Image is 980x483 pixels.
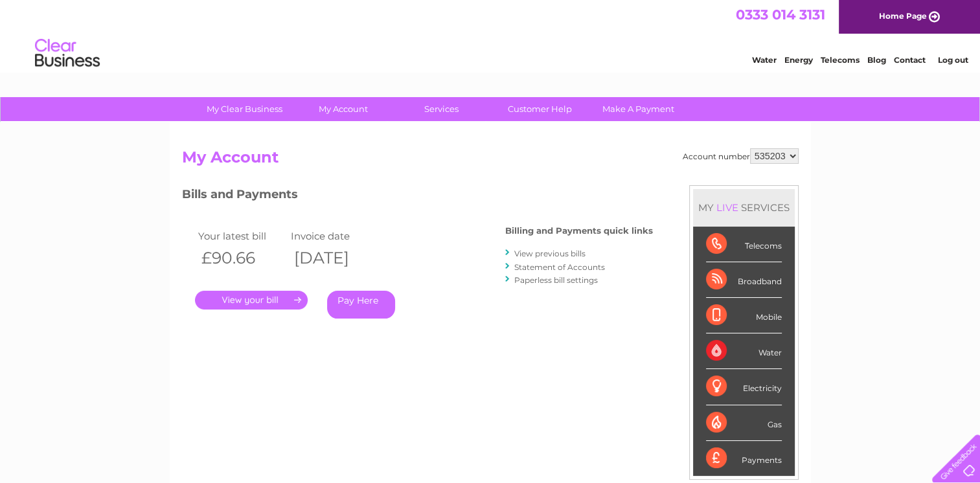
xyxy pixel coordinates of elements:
[937,55,968,65] a: Log out
[514,275,598,285] a: Paperless bill settings
[288,227,381,245] td: Invoice date
[327,291,395,319] a: Pay Here
[505,226,653,236] h4: Billing and Payments quick links
[185,7,797,63] div: Clear Business is a trading name of Verastar Limited (registered in [GEOGRAPHIC_DATA] No. 3667643...
[706,333,782,369] div: Water
[388,97,495,121] a: Services
[514,249,586,258] a: View previous bills
[290,97,396,121] a: My Account
[195,245,288,271] th: £90.66
[486,97,593,121] a: Customer Help
[706,298,782,333] div: Mobile
[706,441,782,476] div: Payments
[195,227,288,245] td: Your latest bill
[191,97,298,121] a: My Clear Business
[585,97,692,121] a: Make A Payment
[706,405,782,441] div: Gas
[514,262,605,272] a: Statement of Accounts
[706,262,782,298] div: Broadband
[195,291,308,309] a: .
[784,55,813,65] a: Energy
[736,6,825,23] a: 0333 014 3131
[867,55,886,65] a: Blog
[288,245,381,271] th: [DATE]
[683,148,799,164] div: Account number
[706,227,782,262] div: Telecoms
[706,369,782,405] div: Electricity
[182,185,653,208] h3: Bills and Payments
[34,34,100,73] img: logo.png
[821,55,860,65] a: Telecoms
[182,148,799,173] h2: My Account
[752,55,777,65] a: Water
[714,201,741,214] div: LIVE
[693,189,795,226] div: MY SERVICES
[894,55,926,65] a: Contact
